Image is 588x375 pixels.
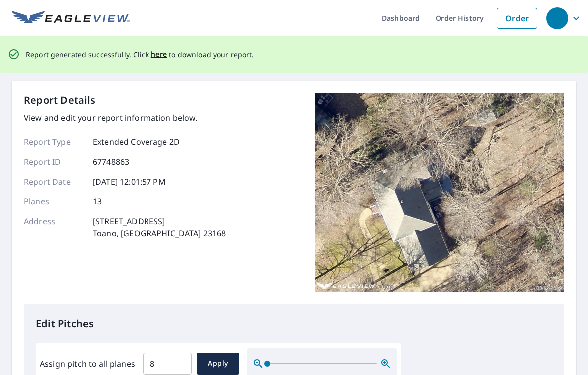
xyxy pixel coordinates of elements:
[197,353,239,375] button: Apply
[93,176,166,187] p: [DATE] 12:01:57 PM
[93,215,226,239] p: [STREET_ADDRESS] Toano, [GEOGRAPHIC_DATA] 23168
[24,136,84,148] p: Report Type
[93,156,129,168] p: 67748863
[24,176,84,187] p: Report Date
[93,136,180,148] p: Extended Coverage 2D
[205,357,231,370] span: Apply
[151,48,167,61] button: here
[26,48,254,61] p: Report generated successfully. Click to download your report.
[24,195,84,207] p: Planes
[40,358,135,370] label: Assign pitch to all planes
[497,8,537,29] a: Order
[24,215,84,239] p: Address
[36,316,552,331] p: Edit Pitches
[24,93,96,108] p: Report Details
[24,156,84,168] p: Report ID
[24,112,226,124] p: View and edit your report information below.
[12,11,130,26] img: EV Logo
[315,93,564,292] img: Top image
[93,195,102,207] p: 13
